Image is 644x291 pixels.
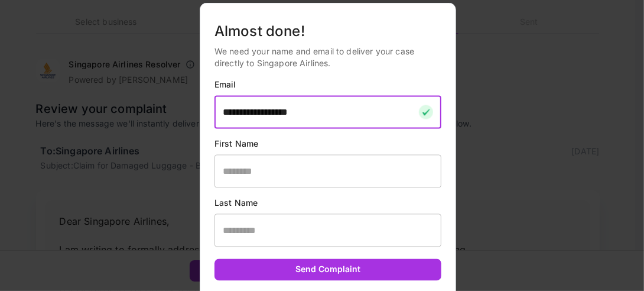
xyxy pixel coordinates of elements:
[419,105,433,119] img: checkmark
[214,79,441,91] p: Email
[214,259,441,281] button: Send Complaint
[214,46,441,70] p: We need your name and email to deliver your case directly to Singapore Airlines.
[214,198,441,209] p: Last Name
[214,22,441,41] h5: Almost done!
[214,138,441,150] p: First Name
